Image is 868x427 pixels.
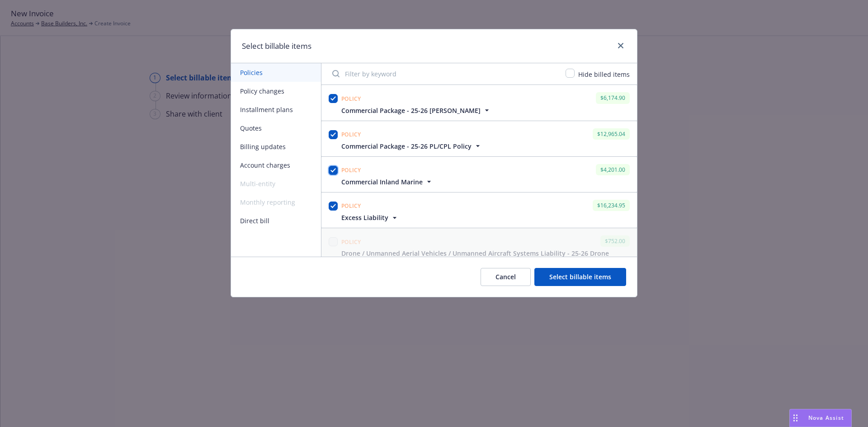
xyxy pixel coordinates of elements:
button: Excess Liability [341,213,399,222]
button: Nova Assist [789,409,852,427]
div: $12,965.04 [593,128,630,140]
span: Policy [341,131,361,138]
button: Select billable items [534,268,626,286]
button: Quotes [231,119,321,137]
button: Cancel [481,268,531,286]
span: Policy [341,95,361,103]
button: Policy changes [231,82,321,100]
button: Drone / Unmanned Aerial Vehicles / Unmanned Aircraft Systems Liability - 25-26 Drone Policy [341,249,632,267]
button: Commercial Inland Marine [341,177,434,187]
span: Multi-entity [231,174,321,193]
span: Monthly reporting [231,193,321,211]
span: Policy$752.00Drone / Unmanned Aerial Vehicles / Unmanned Aircraft Systems Liability - 25-26 Drone... [321,228,637,273]
button: Direct bill [231,211,321,230]
div: $4,201.00 [596,164,630,175]
span: Hide billed items [578,70,630,79]
span: Commercial Package - 25-26 [PERSON_NAME] [341,106,481,115]
a: close [615,40,626,51]
button: Account charges [231,156,321,174]
span: Commercial Package - 25-26 PL/CPL Policy [341,141,472,151]
button: Billing updates [231,137,321,156]
div: Drag to move [790,409,801,427]
span: Drone / Unmanned Aerial Vehicles / Unmanned Aircraft Systems Liability - 25-26 Drone Policy [341,249,621,267]
button: Installment plans [231,100,321,119]
span: Policy [341,202,361,210]
div: $16,234.95 [593,200,630,211]
h1: Select billable items [242,40,311,52]
span: Policy [341,238,361,246]
button: Commercial Package - 25-26 PL/CPL Policy [341,141,482,151]
span: Commercial Inland Marine [341,177,423,187]
span: Nova Assist [808,414,844,422]
div: $6,174.90 [596,92,630,103]
div: $752.00 [600,235,630,247]
span: Policy [341,166,361,174]
button: Policies [231,63,321,82]
span: Excess Liability [341,213,388,222]
input: Filter by keyword [327,65,560,83]
button: Commercial Package - 25-26 [PERSON_NAME] [341,106,491,115]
